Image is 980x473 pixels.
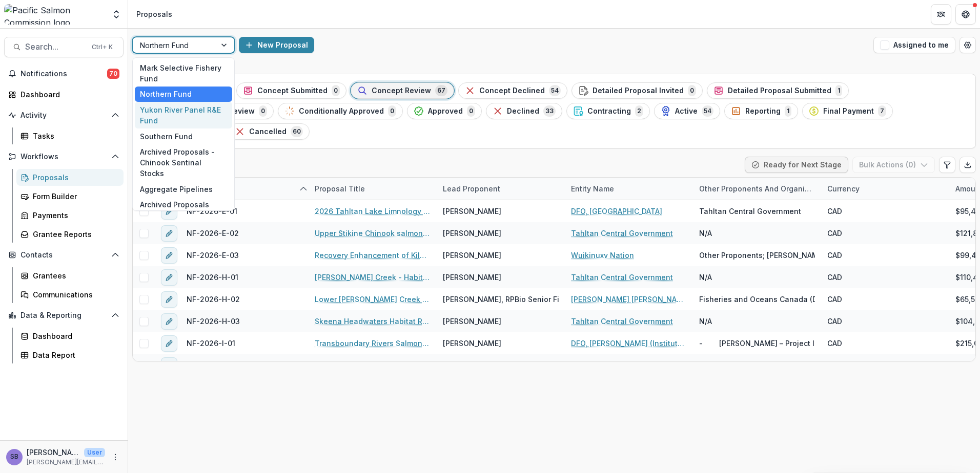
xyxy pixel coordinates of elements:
[33,172,115,183] div: Proposals
[135,60,232,87] div: Mark Selective Fishery Fund
[16,127,124,144] a: Tasks
[25,42,86,52] span: Search...
[428,107,463,116] span: Approved
[4,86,124,103] a: Dashboard
[458,82,567,99] button: Concept Declined54
[33,289,115,300] div: Communications
[299,107,384,116] span: Conditionally Approved
[135,128,232,144] div: Southern Fund
[565,178,693,200] div: Entity Name
[724,103,798,119] button: Reporting1
[21,311,107,320] span: Data & Reporting
[332,85,340,96] span: 0
[16,188,124,205] a: Form Builder
[549,85,561,96] span: 54
[16,267,124,284] a: Grantees
[4,4,105,25] img: Pacific Salmon Commission logo
[745,157,848,173] button: Ready for Next Stage
[486,103,562,119] button: Declined33
[161,357,177,374] button: edit
[315,250,431,261] a: Recovery Enhancement of Kilbella-Chuckwalla Chinook, [DATE]-[DATE]
[437,178,565,200] div: Lead Proponent
[635,105,643,117] span: 2
[4,37,124,57] button: Search...
[33,210,115,221] div: Payments
[443,272,501,283] span: [PERSON_NAME]
[443,228,501,239] span: [PERSON_NAME]
[571,338,687,349] a: DFO, [PERSON_NAME] (Institute of Ocean Sciences)
[959,157,976,173] button: Export table data
[931,4,951,25] button: Partners
[571,294,687,305] a: [PERSON_NAME] [PERSON_NAME]
[959,37,976,53] button: Open table manager
[827,228,842,239] span: CAD
[315,316,431,327] a: Skeena Headwaters Habitat Restoration Assessment
[135,181,232,197] div: Aggregate Pipelines
[309,178,437,200] div: Proposal Title
[4,307,124,324] button: Open Data & Reporting
[27,458,105,467] p: [PERSON_NAME][EMAIL_ADDRESS][DOMAIN_NAME]
[187,294,240,305] span: NF-2026-H-02
[821,178,949,200] div: Currency
[135,144,232,181] div: Archived Proposals - Chinook Sentinal Stocks
[4,107,124,123] button: Open Activity
[21,251,107,260] span: Contacts
[309,183,371,194] div: Proposal Title
[566,103,650,119] button: Contracting2
[109,4,124,25] button: Open entity switcher
[688,85,696,96] span: 0
[802,103,893,119] button: Final Payment7
[180,178,309,200] div: Project ID
[21,153,107,161] span: Workflows
[33,350,115,360] div: Data Report
[827,338,842,349] span: CAD
[161,335,177,352] button: edit
[259,105,267,117] span: 0
[443,250,501,261] span: [PERSON_NAME]
[407,103,482,119] button: Approved0
[21,111,107,120] span: Activity
[33,191,115,202] div: Form Builder
[109,451,121,463] button: More
[315,294,431,305] a: Lower [PERSON_NAME] Creek Sockeye Distribution and Side Channel Feasibility
[543,105,556,117] span: 33
[187,206,237,217] span: NF-2026-E-01
[675,107,698,116] span: Active
[571,360,662,371] a: DFO, [GEOGRAPHIC_DATA]
[479,87,545,95] span: Concept Declined
[27,447,80,458] p: [PERSON_NAME]
[699,316,712,327] span: N/A
[136,9,172,19] div: Proposals
[16,207,124,224] a: Payments
[372,87,431,95] span: Concept Review
[835,85,842,96] span: 1
[571,272,673,283] a: Tahltan Central Government
[315,228,431,239] a: Upper Stikine Chinook salmon rebuilding
[187,228,239,239] span: NF-2026-E-02
[291,126,303,137] span: 60
[135,102,232,128] div: Yukon River Panel R&E Fund
[699,272,712,283] span: N/A
[33,229,115,240] div: Grantee Reports
[823,107,874,116] span: Final Payment
[187,250,239,261] span: NF-2026-E-03
[161,225,177,242] button: edit
[852,157,935,173] button: Bulk Actions (0)
[571,206,662,217] a: DFO, [GEOGRAPHIC_DATA]
[16,286,124,303] a: Communications
[827,294,842,305] span: CAD
[187,316,240,327] span: NF-2026-H-03
[693,178,821,200] div: Other Proponents and Organizations
[467,105,475,117] span: 0
[239,37,314,53] button: New Proposal
[161,203,177,220] button: edit
[249,127,287,136] span: Cancelled
[571,250,634,261] a: Wuikinuxv Nation
[33,270,115,281] div: Grantees
[785,105,791,117] span: 1
[693,183,821,194] div: Other Proponents and Organizations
